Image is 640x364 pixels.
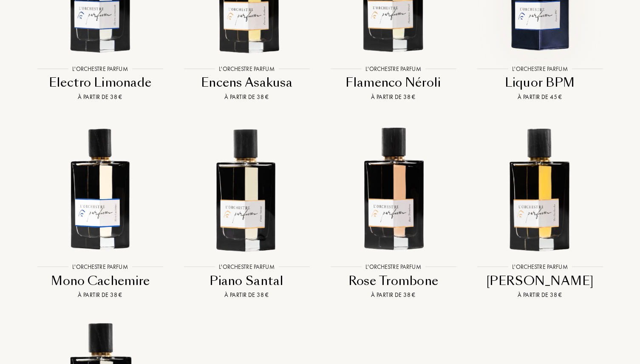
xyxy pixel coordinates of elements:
[474,121,606,254] img: Thé Darbouka L Orchestre Parfum
[173,112,320,310] a: Piano Santal L Orchestre ParfumL'Orchestre ParfumPiano SantalÀ partir de 38 €
[323,273,463,289] div: Rose Trombone
[467,112,613,310] a: Thé Darbouka L Orchestre ParfumL'Orchestre Parfum[PERSON_NAME]À partir de 38 €
[470,273,610,289] div: [PERSON_NAME]
[323,291,463,299] div: À partir de 38 €
[181,121,313,254] img: Piano Santal L Orchestre Parfum
[361,262,425,271] div: L'Orchestre Parfum
[470,291,610,299] div: À partir de 38 €
[177,273,317,289] div: Piano Santal
[177,74,317,91] div: Encens Asakusa
[68,64,132,73] div: L'Orchestre Parfum
[177,93,317,102] div: À partir de 38 €
[323,74,463,91] div: Flamenco Néroli
[323,93,463,102] div: À partir de 38 €
[30,93,170,102] div: À partir de 38 €
[30,74,170,91] div: Electro Limonade
[34,121,166,254] img: Mono Cachemire L Orchestre Parfum
[508,64,572,73] div: L'Orchestre Parfum
[177,291,317,299] div: À partir de 38 €
[508,262,572,271] div: L'Orchestre Parfum
[27,112,173,310] a: Mono Cachemire L Orchestre ParfumL'Orchestre ParfumMono CachemireÀ partir de 38 €
[470,74,610,91] div: Liquor BPM
[68,262,132,271] div: L'Orchestre Parfum
[327,121,459,254] img: Rose Trombone L Orchestre Parfum
[30,291,170,299] div: À partir de 38 €
[361,64,425,73] div: L'Orchestre Parfum
[470,93,610,102] div: À partir de 45 €
[215,64,279,73] div: L'Orchestre Parfum
[215,262,279,271] div: L'Orchestre Parfum
[320,112,467,310] a: Rose Trombone L Orchestre ParfumL'Orchestre ParfumRose TromboneÀ partir de 38 €
[30,273,170,289] div: Mono Cachemire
